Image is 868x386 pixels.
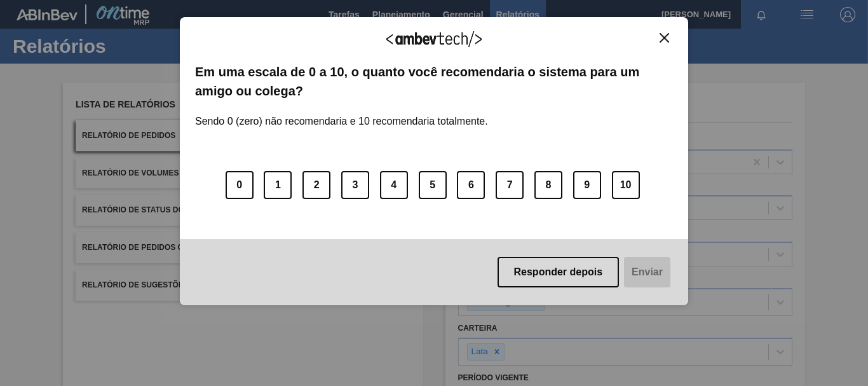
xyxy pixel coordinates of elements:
[419,171,447,199] button: 5
[302,171,330,199] button: 2
[496,171,524,199] button: 7
[660,33,669,43] img: Close
[195,62,673,101] label: Em uma escala de 0 a 10, o quanto você recomendaria o sistema para um amigo ou colega?
[612,171,640,199] button: 10
[534,171,562,199] button: 8
[264,171,292,199] button: 1
[457,171,485,199] button: 6
[341,171,369,199] button: 3
[656,32,673,43] button: Close
[195,100,488,127] label: Sendo 0 (zero) não recomendaria e 10 recomendaria totalmente.
[386,31,482,47] img: Logo Ambevtech
[498,257,620,287] button: Responder depois
[380,171,408,199] button: 4
[573,171,601,199] button: 9
[226,171,254,199] button: 0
